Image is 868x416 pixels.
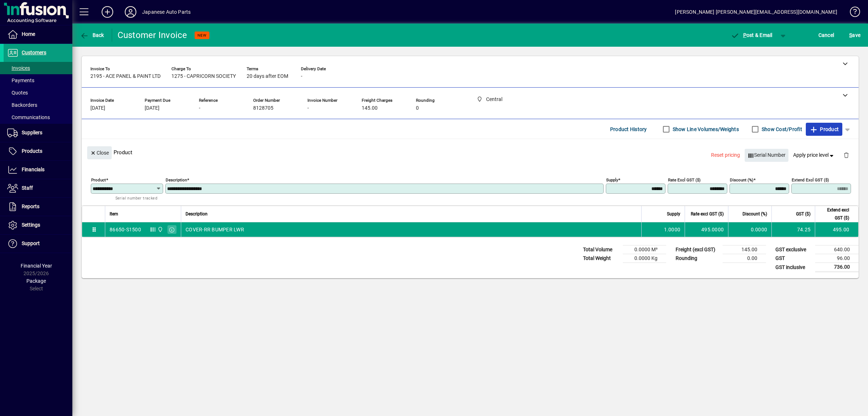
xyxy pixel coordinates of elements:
span: - [301,73,302,79]
div: Customer Invoice [118,29,187,41]
a: Communications [4,111,72,123]
span: 20 days after EOM [247,73,288,79]
span: Settings [22,222,40,228]
span: Apply price level [793,151,835,159]
a: Suppliers [4,124,72,142]
td: 0.0000 Kg [623,254,666,263]
span: Rate excl GST ($) [691,210,724,218]
a: Knowledge Base [844,1,859,25]
span: [DATE] [90,105,105,111]
button: Serial Number [745,149,788,162]
span: 1275 - CAPRICORN SOCIETY [171,73,236,79]
mat-hint: Serial number tracked [115,194,157,202]
td: 96.00 [815,254,859,263]
a: Financials [4,161,72,179]
td: Freight (excl GST) [672,245,723,254]
td: 0.0000 [728,222,771,237]
button: Cancel [817,29,836,42]
button: Reset pricing [708,149,743,162]
td: 736.00 [815,263,859,272]
span: 2195 - ACE PANEL & PAINT LTD [90,73,161,79]
span: Close [90,147,109,159]
span: 0 [416,105,419,111]
app-page-header-button: Back [72,29,112,42]
td: 0.00 [723,254,766,263]
label: Show Cost/Profit [760,126,802,133]
span: Central [156,226,164,234]
span: ost & Email [731,32,773,38]
span: Financial Year [21,263,52,269]
button: Apply price level [790,149,838,162]
a: Support [4,235,72,253]
a: Products [4,142,72,160]
a: Settings [4,216,72,234]
label: Show Line Volumes/Weights [671,126,739,133]
span: [DATE] [145,105,159,111]
mat-label: Description [166,177,187,182]
span: Extend excl GST ($) [820,206,849,222]
span: Cancel [818,29,834,41]
span: NEW [197,33,207,38]
button: Post & Email [727,29,776,42]
mat-label: Supply [606,177,618,182]
span: Supply [667,210,680,218]
span: Products [22,148,42,154]
span: Package [26,278,46,284]
span: Item [110,210,118,218]
span: Product History [610,123,647,135]
td: 145.00 [723,245,766,254]
span: 1.0000 [664,226,681,233]
span: Home [22,31,35,37]
a: Home [4,25,72,43]
div: Product [82,139,859,165]
span: 8128705 [253,105,273,111]
span: Invoices [7,65,30,71]
button: Product History [607,123,650,136]
td: Total Volume [579,245,623,254]
app-page-header-button: Close [85,149,114,156]
button: Close [87,146,112,159]
mat-label: Product [91,177,106,182]
span: Description [186,210,208,218]
td: GST exclusive [772,245,815,254]
span: Financials [22,167,44,172]
mat-label: Rate excl GST ($) [668,177,701,182]
button: Back [78,29,106,42]
button: Add [96,5,119,18]
td: 640.00 [815,245,859,254]
td: 0.0000 M³ [623,245,666,254]
span: GST ($) [796,210,810,218]
app-page-header-button: Delete [838,152,855,158]
span: Serial Number [748,149,786,161]
span: Backorders [7,102,37,108]
span: - [307,105,309,111]
button: Save [847,29,862,42]
span: Product [809,123,839,135]
span: P [743,32,746,38]
span: Reset pricing [711,151,740,159]
td: Rounding [672,254,723,263]
span: Suppliers [22,130,42,135]
span: Reports [22,203,39,209]
a: Reports [4,198,72,216]
td: GST [772,254,815,263]
button: Delete [838,146,855,164]
td: 495.00 [815,222,858,237]
div: 495.0000 [689,226,724,233]
td: Total Weight [579,254,623,263]
a: Quotes [4,87,72,99]
span: Discount (%) [743,210,767,218]
button: Product [806,123,842,136]
td: 74.25 [771,222,815,237]
a: Staff [4,179,72,197]
mat-label: Discount (%) [730,177,753,182]
span: S [849,32,852,38]
span: COVER-RR BUMPER LWR [186,226,244,233]
span: Customers [22,50,46,55]
span: Staff [22,185,33,191]
div: [PERSON_NAME] [PERSON_NAME][EMAIL_ADDRESS][DOMAIN_NAME] [675,6,837,18]
div: 86650-S1500 [110,226,141,233]
span: Back [80,32,104,38]
span: 145.00 [362,105,378,111]
span: - [199,105,200,111]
